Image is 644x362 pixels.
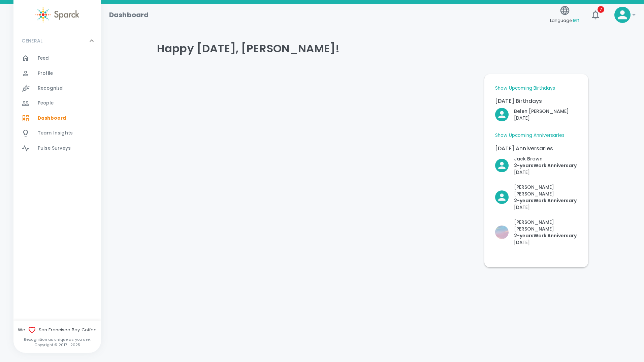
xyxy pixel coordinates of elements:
span: Pulse Surveys [38,145,71,152]
a: Sparck logo [13,7,101,23]
span: Team Insights [38,130,73,137]
button: 7 [587,7,604,23]
p: 2- years Work Anniversary [514,197,577,204]
a: Dashboard [13,111,101,126]
span: Feed [38,55,49,62]
p: Belen [PERSON_NAME] [514,108,569,115]
span: Dashboard [38,115,66,122]
p: [DATE] [514,239,577,246]
p: [DATE] [514,204,577,211]
p: Copyright © 2017 - 2025 [13,342,101,348]
p: [PERSON_NAME] [PERSON_NAME] [514,219,577,232]
a: People [13,96,101,111]
div: Click to Recognize! [490,150,577,176]
span: Recognize! [38,85,64,92]
p: [DATE] Anniversaries [495,145,577,153]
span: People [38,100,54,107]
h4: Happy [DATE], [PERSON_NAME]! [157,42,588,55]
h1: Dashboard [109,9,149,20]
span: 7 [598,6,604,13]
a: Profile [13,66,101,81]
p: 2- years Work Anniversary [514,232,577,239]
img: Sparck logo [35,7,79,23]
p: GENERAL [22,37,42,44]
span: Profile [38,70,53,77]
p: [DATE] Birthdays [495,97,577,105]
button: Language:en [547,3,582,27]
div: GENERAL [13,31,101,51]
div: Click to Recognize! [490,213,577,246]
span: We San Francisco Bay Coffee [13,326,101,334]
a: Recognize! [13,81,101,96]
span: Language: [550,16,579,25]
div: Click to Recognize! [490,102,569,121]
span: en [573,16,579,24]
button: Click to Recognize! [495,184,577,211]
p: [DATE] [514,115,569,121]
button: Click to Recognize! [495,219,577,246]
a: Show Upcoming Birthdays [495,85,555,92]
div: Click to Recognize! [490,178,577,211]
a: Show Upcoming Anniversaries [495,132,565,139]
img: Picture of Yesica Pascual Ocampo [495,225,509,239]
p: Recognition as unique as you are! [13,337,101,342]
a: Feed [13,51,101,66]
p: [PERSON_NAME] [PERSON_NAME] [514,184,577,197]
p: [DATE] [514,169,577,176]
button: Click to Recognize! [495,155,577,176]
p: 2- years Work Anniversary [514,162,577,169]
a: Pulse Surveys [13,141,101,156]
button: Click to Recognize! [495,108,569,121]
a: Team Insights [13,126,101,141]
p: Jack Brown [514,155,577,162]
div: GENERAL [13,51,101,158]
